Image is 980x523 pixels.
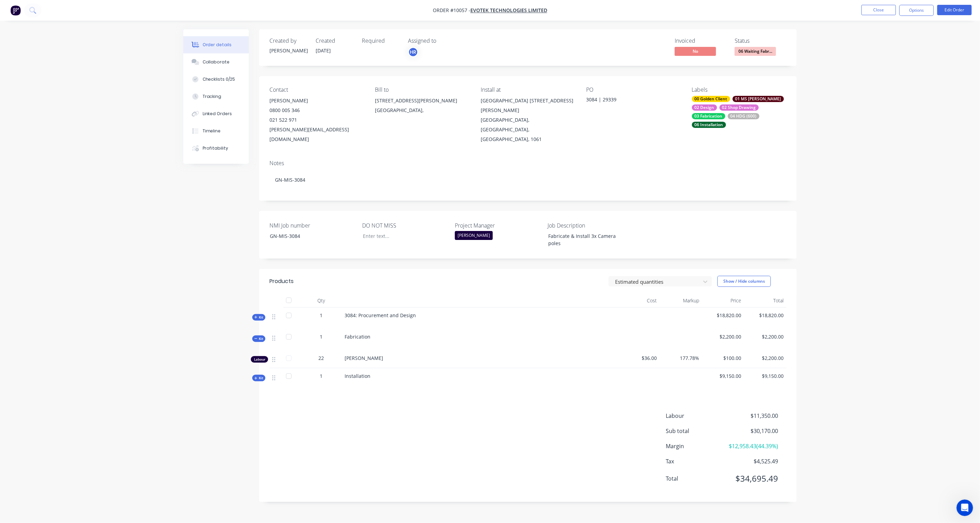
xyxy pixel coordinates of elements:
button: Edit Order [937,5,972,15]
div: Markup [660,294,702,308]
div: Profitability [203,145,228,151]
button: Options [899,5,934,16]
div: [GEOGRAPHIC_DATA], [375,105,469,115]
button: 06 Waiting Fabr... [735,47,776,57]
span: Order #10057 - [433,7,470,14]
span: $9,150.00 [705,372,742,380]
div: 04 HDG (600) [728,113,759,119]
button: Order details [183,36,249,53]
button: Kit [252,375,265,381]
div: Collaborate [203,59,230,65]
div: Close [121,3,133,16]
div: Notes [269,160,786,167]
span: $100.00 [705,354,742,362]
div: [PERSON_NAME] [269,96,364,105]
button: Kit [252,335,265,342]
div: GN-MIS-3084 [269,169,786,190]
div: Contact [269,87,364,93]
span: $11,350.00 [727,412,778,420]
div: Price [702,294,744,308]
div: [STREET_ADDRESS][PERSON_NAME] [375,96,469,105]
div: Linked Orders [203,111,232,117]
div: Labour [251,356,268,363]
div: Created by [269,38,307,44]
div: 01 MS [PERSON_NAME] [733,96,784,102]
span: 22 [318,354,324,362]
div: Fabricate & Install 3x Camera poles [543,231,629,248]
span: Total [666,474,727,483]
div: Required [362,38,400,44]
span: 1 [320,333,323,340]
span: Kit [254,375,263,381]
div: 00 Golden Client [692,96,730,102]
div: Total [744,294,787,308]
span: Installation [345,373,370,379]
div: [GEOGRAPHIC_DATA] [STREET_ADDRESS][PERSON_NAME][GEOGRAPHIC_DATA], [GEOGRAPHIC_DATA], [GEOGRAPHIC_... [481,96,575,144]
button: Profitability [183,140,249,157]
div: Invoiced [675,38,726,44]
span: 06 Waiting Fabr... [735,47,776,56]
span: $18,820.00 [747,312,784,319]
div: [GEOGRAPHIC_DATA] [STREET_ADDRESS][PERSON_NAME] [481,96,575,115]
div: Cost [617,294,660,308]
button: Tracking [183,88,249,105]
div: Install at [481,87,575,93]
div: Qty [300,294,342,308]
div: 021 522 971 [269,115,364,125]
div: [PERSON_NAME]0800 005 346021 522 971[PERSON_NAME][EMAIL_ADDRESS][DOMAIN_NAME] [269,96,364,144]
span: Sub total [666,427,727,435]
span: 177.78% [663,354,700,362]
span: $18,820.00 [705,312,742,319]
span: [PERSON_NAME] [345,355,383,361]
div: 02 Design [692,104,717,111]
span: $12,958.43 ( 44.39 %) [727,442,778,450]
iframe: Intercom live chat [957,500,973,516]
button: Show / Hide columns [717,276,771,287]
div: GN-MIS-3084 [265,231,351,241]
div: 03 Fabrication [692,113,725,119]
div: Order details [203,42,232,48]
span: $36.00 [620,354,657,362]
button: Collaborate [183,53,249,71]
span: Kit [254,336,263,341]
div: 06 Installation [692,122,726,128]
div: Checklists 0/25 [203,76,235,82]
div: [PERSON_NAME] [455,231,493,240]
div: [STREET_ADDRESS][PERSON_NAME][GEOGRAPHIC_DATA], [375,96,469,118]
button: Close [861,5,896,15]
div: PO [586,87,681,93]
span: Labour [666,412,727,420]
span: 1 [320,312,323,319]
a: Evotek Technologies Limited [470,7,547,14]
span: Margin [666,442,727,450]
div: Labels [692,87,786,93]
div: Status [735,38,786,44]
div: [PERSON_NAME][EMAIL_ADDRESS][DOMAIN_NAME] [269,125,364,144]
span: 1 [320,372,323,380]
div: Timeline [203,128,221,134]
button: Timeline [183,122,249,140]
span: Kit [254,315,263,320]
div: Products [269,277,294,285]
div: [PERSON_NAME] [269,47,307,54]
span: $4,525.49 [727,457,778,465]
div: Bill to [375,87,469,93]
span: Fabrication [345,333,370,340]
label: DO NOT MISS [362,221,448,230]
div: Created [316,38,354,44]
div: 02 Shop Drawing [719,104,759,111]
label: Project Manager [455,221,541,230]
span: Tax [666,457,727,465]
div: 0800 005 346 [269,105,364,115]
span: $34,695.49 [727,472,778,485]
div: Assigned to [408,38,477,44]
div: [GEOGRAPHIC_DATA], [GEOGRAPHIC_DATA], [GEOGRAPHIC_DATA], 1061 [481,115,575,144]
button: Linked Orders [183,105,249,122]
button: HR [408,47,418,57]
button: go back [4,3,18,16]
span: $2,200.00 [747,333,784,340]
label: Job Description [548,221,634,230]
label: NMI Job number [269,221,356,230]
